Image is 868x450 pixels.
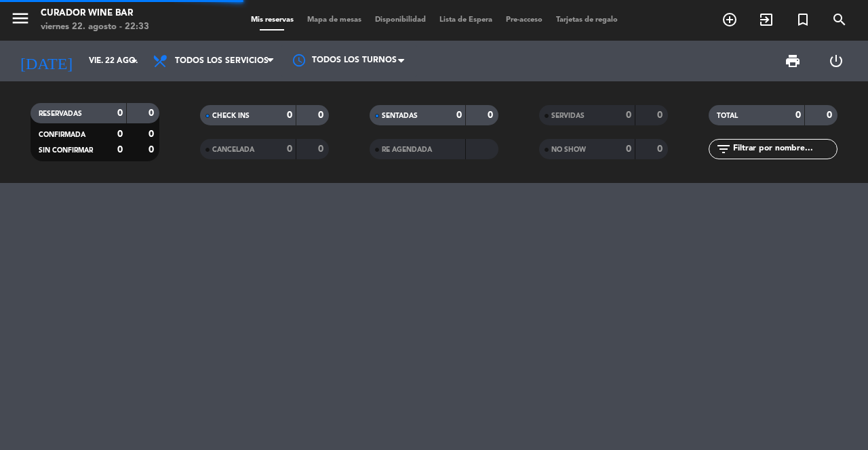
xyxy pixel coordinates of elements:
span: RE AGENDADA [382,146,432,153]
i: search [831,12,848,28]
span: print [785,53,801,69]
span: SENTADAS [382,112,418,119]
strong: 0 [318,144,326,154]
strong: 0 [318,110,326,120]
strong: 0 [626,144,631,154]
strong: 0 [626,110,631,120]
strong: 0 [827,110,835,120]
span: Tarjetas de regalo [549,16,625,24]
span: RESERVADAS [39,110,82,117]
div: viernes 22. agosto - 22:33 [41,20,149,34]
span: SIN CONFIRMAR [39,147,93,154]
strong: 0 [117,129,123,139]
span: Lista de Espera [433,16,499,24]
i: exit_to_app [758,12,774,28]
div: LOG OUT [814,41,858,81]
input: Filtrar por nombre... [732,142,837,157]
strong: 0 [117,108,123,118]
span: CANCELADA [212,146,254,153]
i: menu [10,8,31,28]
span: NO SHOW [551,146,586,153]
i: add_circle_outline [722,12,738,28]
span: SERVIDAS [551,112,585,119]
span: CONFIRMADA [39,131,85,138]
i: arrow_drop_down [126,53,142,69]
strong: 0 [149,129,157,139]
strong: 0 [456,110,462,120]
strong: 0 [657,110,665,120]
i: power_settings_new [828,53,844,69]
div: Curador Wine Bar [41,7,149,20]
strong: 0 [488,110,496,120]
span: CHECK INS [212,112,250,119]
strong: 0 [149,145,157,155]
strong: 0 [657,144,665,154]
strong: 0 [795,110,801,120]
i: turned_in_not [795,12,811,28]
i: filter_list [715,141,732,157]
strong: 0 [287,144,292,154]
span: Mapa de mesas [300,16,368,24]
span: Pre-acceso [499,16,549,24]
strong: 0 [149,108,157,118]
span: Disponibilidad [368,16,433,24]
span: TOTAL [717,112,738,119]
strong: 0 [287,110,292,120]
i: [DATE] [10,46,82,76]
span: Todos los servicios [175,56,269,66]
span: Mis reservas [244,16,300,24]
button: menu [10,8,31,33]
strong: 0 [117,145,123,155]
